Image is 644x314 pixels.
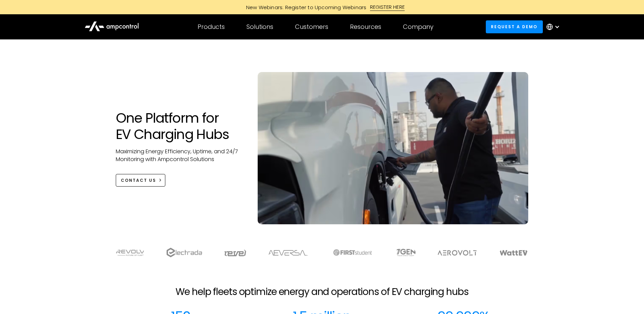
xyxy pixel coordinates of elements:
[239,4,370,11] div: New Webinars: Register to Upcoming Webinars
[403,23,434,31] div: Company
[169,3,475,11] a: New Webinars: Register to Upcoming WebinarsREGISTER HERE
[198,23,225,31] div: Products
[116,148,244,163] p: Maximizing Energy Efficiency, Uptime, and 24/7 Monitoring with Ampcontrol Solutions
[176,286,468,298] h2: We help fleets optimize energy and operations of EV charging hubs
[116,174,166,187] a: CONTACT US
[437,250,478,256] img: Aerovolt Logo
[370,3,405,11] div: REGISTER HERE
[499,250,528,256] img: WattEV logo
[116,110,244,142] h1: One Platform for EV Charging Hubs
[295,23,328,31] div: Customers
[246,23,273,31] div: Solutions
[350,23,381,31] div: Resources
[486,20,543,33] a: Request a demo
[166,248,202,257] img: electrada logo
[121,177,156,184] div: CONTACT US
